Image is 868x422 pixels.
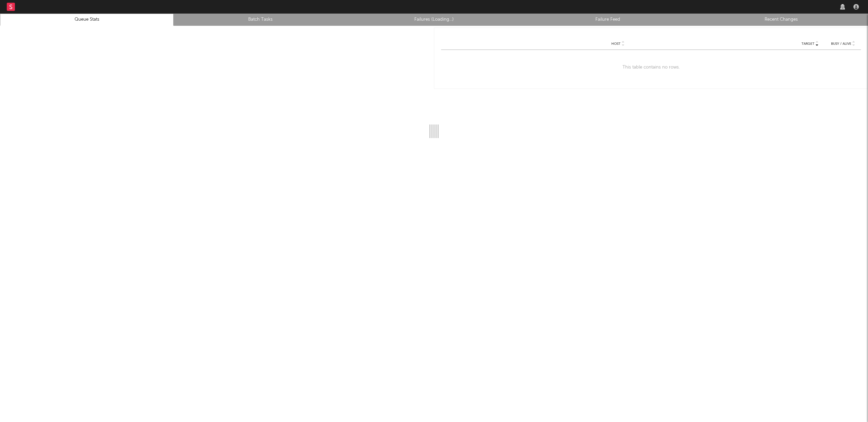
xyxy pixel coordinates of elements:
[831,42,851,46] span: Busy / Alive
[698,16,864,24] a: Recent Changes
[4,16,170,24] a: Queue Stats
[525,16,691,24] a: Failure Feed
[441,50,861,85] div: This table contains no rows.
[177,16,343,24] a: Batch Tasks
[802,42,814,46] span: Target
[351,16,517,24] a: Failures (Loading...)
[611,42,620,46] span: Host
